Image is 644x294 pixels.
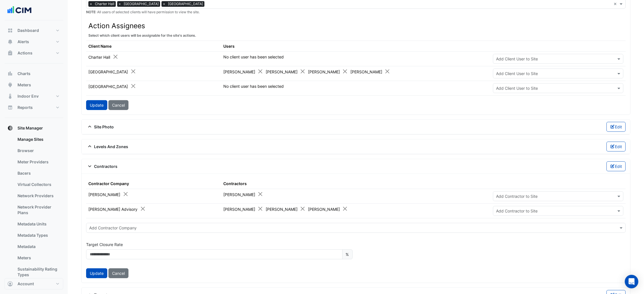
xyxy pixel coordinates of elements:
button: Cancel [108,268,128,278]
div: Open Intercom Messenger [625,275,638,288]
td: No client user has been selected [221,51,491,66]
app-icon: Actions [7,50,13,56]
span: × [88,1,93,7]
h3: Action Assignees [88,22,623,30]
a: Manage Sites [13,134,63,145]
div: [PERSON_NAME] [266,69,306,75]
button: Dashboard [5,25,63,36]
button: Cancel [108,100,128,110]
span: Site Manager [18,125,43,131]
label: Target Closure Rate [86,240,123,249]
button: Close [112,54,118,60]
button: Close [300,69,306,74]
button: Edit [606,161,626,171]
app-icon: Reports [7,105,13,110]
span: Meters [18,82,31,88]
span: Account [18,281,34,287]
button: Actions [5,47,63,59]
button: Close [342,69,348,74]
button: Close [123,191,128,197]
a: Meter Providers [13,156,63,168]
button: Update [86,268,107,278]
a: Browser [13,145,63,156]
small: Select which client users will be assignable for the site's actions. [88,33,196,38]
button: Close [385,69,390,74]
button: Site Manager [5,122,63,134]
app-icon: Dashboard [7,28,13,33]
a: Metadata Types [13,230,63,241]
button: Close [257,69,263,74]
button: Close [257,206,263,212]
span: Reports [18,105,33,110]
span: Alerts [18,39,29,45]
div: [GEOGRAPHIC_DATA] [88,69,136,75]
strong: NOTE [86,10,95,14]
span: Dashboard [18,28,39,33]
button: Edit [606,122,626,132]
app-icon: Indoor Env [7,93,13,99]
th: Users [221,41,491,51]
span: × [117,1,122,7]
span: Levels And Zones [86,144,128,150]
a: Virtual Collectors [13,179,63,190]
button: Close [140,206,146,212]
span: Clear [614,1,618,7]
div: [PERSON_NAME] [308,69,348,75]
div: Site Manager [5,134,63,283]
span: Contractors [86,163,118,169]
button: Close [257,191,263,197]
div: [PERSON_NAME] [223,206,263,212]
a: Bacers [13,168,63,179]
span: % [342,249,353,259]
a: Sustainability Rating Types [13,264,63,280]
app-icon: Alerts [7,39,13,45]
a: Network Provider Plans [13,201,63,218]
div: [PERSON_NAME] [88,191,128,198]
app-icon: Site Manager [7,125,13,131]
th: Client Name [86,41,221,51]
button: Reports [5,102,63,113]
div: [PERSON_NAME] [308,206,348,212]
a: Metadata [13,241,63,252]
button: Indoor Env [5,91,63,102]
span: Actions [18,50,32,56]
div: [PERSON_NAME] [223,69,263,75]
div: [PERSON_NAME] [350,69,390,75]
div: [GEOGRAPHIC_DATA] [88,83,136,90]
button: Charts [5,68,63,79]
span: Indoor Env [18,93,39,99]
div: [PERSON_NAME] [266,206,306,212]
button: Account [5,278,63,289]
td: No client user has been selected [221,81,491,95]
app-icon: Meters [7,82,13,88]
div: [PERSON_NAME] [223,191,263,198]
button: Close [130,69,136,74]
button: Close [342,206,348,212]
span: Charter Hall [93,1,116,7]
div: Charter Hall [88,54,118,60]
a: Meters [13,252,63,264]
div: [PERSON_NAME] Advisory [88,206,146,212]
button: Meters [5,79,63,91]
a: Metadata Units [13,218,63,230]
button: Alerts [5,36,63,47]
app-icon: Charts [7,71,13,76]
a: Network Providers [13,190,63,201]
span: [GEOGRAPHIC_DATA] [167,1,204,7]
button: Close [130,83,136,89]
span: Site Photo [86,124,114,130]
span: Charts [18,71,30,76]
div: Contractor Company [88,181,219,187]
button: Update [86,100,107,110]
small: : All users of selected clients will have permission to view the site. [86,10,200,14]
img: Company Logo [7,5,32,16]
span: [GEOGRAPHIC_DATA] [122,1,160,7]
span: × [161,1,167,7]
button: Close [300,206,306,212]
button: Edit [606,142,626,152]
div: Contractors [223,181,489,187]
